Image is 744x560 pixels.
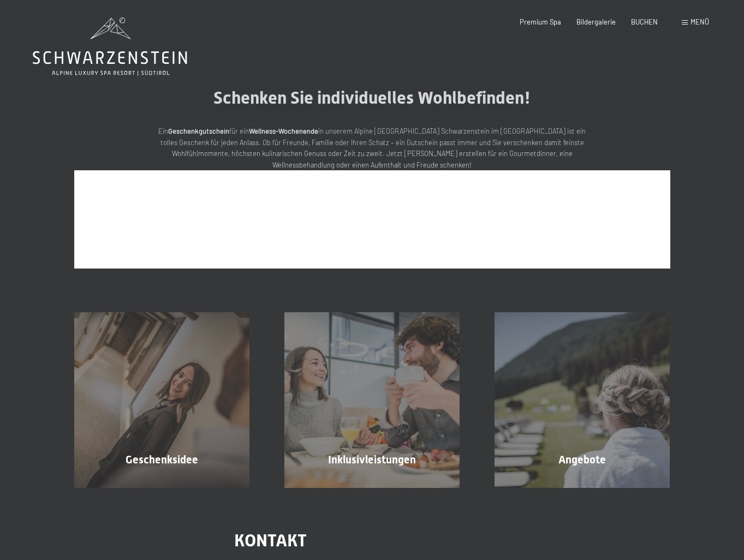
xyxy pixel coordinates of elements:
[558,453,606,466] span: Angebote
[691,17,709,26] span: Menü
[631,17,658,26] a: BUCHEN
[213,87,531,108] span: Schenken Sie individuelles Wohlbefinden!
[520,17,561,26] a: Premium Spa
[168,127,229,135] strong: Geschenkgutschein
[267,312,477,487] a: Geschenkgutschein für Wellness-Wochenende: Hotel Schwarzenstein Inklusivleistungen
[477,312,687,487] a: Geschenkgutschein für Wellness-Wochenende: Hotel Schwarzenstein Angebote
[576,17,616,26] a: Bildergalerie
[328,453,416,466] span: Inklusivleistungen
[154,126,591,170] p: Ein für ein in unserem Alpine [GEOGRAPHIC_DATA] Schwarzenstein im [GEOGRAPHIC_DATA] ist ein tolle...
[126,453,198,466] span: Geschenksidee
[57,312,267,487] a: Geschenkgutschein für Wellness-Wochenende: Hotel Schwarzenstein Geschenksidee
[249,127,318,135] strong: Wellness-Wochenende
[234,530,307,551] span: Kontakt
